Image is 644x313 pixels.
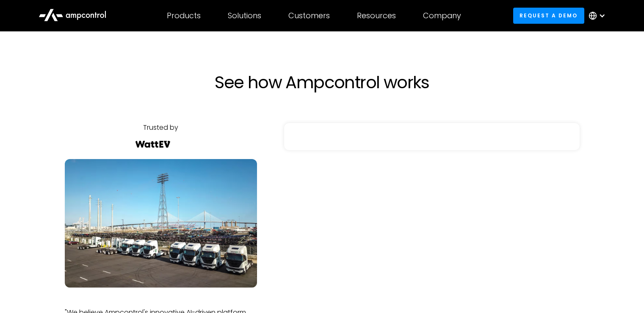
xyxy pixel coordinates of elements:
[134,141,171,148] img: Watt EV Logo Real
[136,72,509,92] h1: See how Ampcontrol works
[423,11,461,20] div: Company
[513,8,584,23] a: Request a demo
[167,11,201,20] div: Products
[143,123,178,132] div: Trusted by
[357,11,396,20] div: Resources
[228,11,261,20] div: Solutions
[288,11,330,20] div: Customers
